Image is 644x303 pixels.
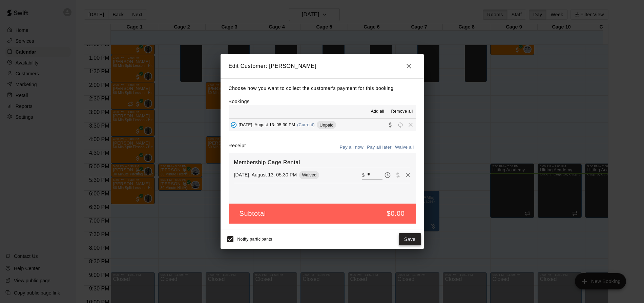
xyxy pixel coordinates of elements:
label: Bookings [229,99,250,104]
span: Reschedule [395,122,406,127]
span: Add all [371,108,385,115]
p: Choose how you want to collect the customer's payment for this booking [229,84,416,93]
button: Remove all [388,106,415,117]
span: [DATE], August 13: 05:30 PM [239,122,295,127]
h5: Subtotal [240,209,266,218]
label: Receipt [229,142,246,153]
p: [DATE], August 13: 05:30 PM [234,171,297,178]
span: Collect payment [385,122,395,127]
button: Pay all later [365,142,393,153]
span: Waived [299,172,319,177]
h2: Edit Customer: [PERSON_NAME] [221,54,424,78]
button: Add all [367,106,388,117]
button: Pay all now [338,142,366,153]
p: $ [362,172,365,178]
h6: Membership Cage Rental [234,158,410,167]
span: Remove all [391,108,413,115]
span: Waive payment [393,172,403,177]
span: (Current) [297,122,315,127]
button: Save [399,233,421,246]
span: Notify participants [237,237,272,242]
span: Unpaid [317,122,336,128]
button: Waive all [393,142,416,153]
button: Added - Collect Payment [229,120,239,130]
button: Remove [403,170,413,180]
span: Remove [406,122,416,127]
span: Pay later [382,172,393,177]
button: Added - Collect Payment[DATE], August 13: 05:30 PM(Current)UnpaidCollect paymentRescheduleRemove [229,119,416,131]
h5: $0.00 [387,209,404,218]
